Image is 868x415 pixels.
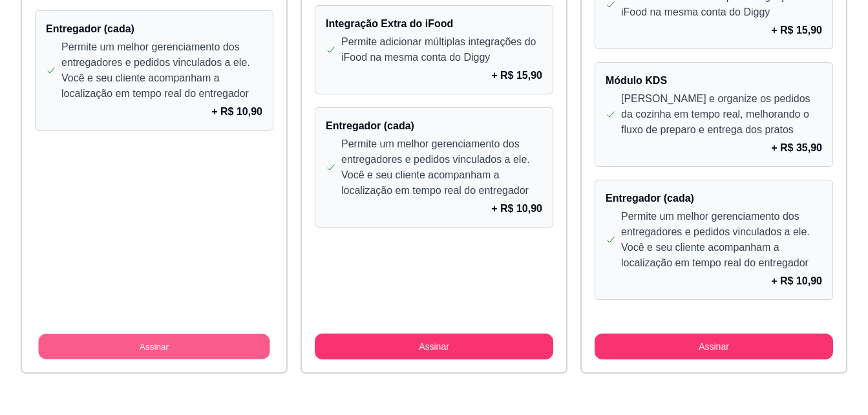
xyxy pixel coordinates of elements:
p: Permite um melhor gerenciamento dos entregadores e pedidos vinculados a ele. Você e seu cliente a... [61,39,262,101]
p: [PERSON_NAME] e organize os pedidos da cozinha em tempo real, melhorando o fluxo de preparo e ent... [621,91,822,138]
p: + R$ 10,90 [491,201,542,217]
h4: Integração Extra do iFood [326,16,542,32]
p: Permite um melhor gerenciamento dos entregadores e pedidos vinculados a ele. Você e seu cliente a... [621,209,822,271]
button: Assinar [595,334,833,359]
p: Permite um melhor gerenciamento dos entregadores e pedidos vinculados a ele. Você e seu cliente a... [341,136,542,198]
p: Permite adicionar múltiplas integrações do iFood na mesma conta do Diggy [341,34,542,65]
button: Assinar [39,334,270,359]
p: + R$ 35,90 [771,140,822,156]
p: + R$ 15,90 [771,23,822,38]
h4: Entregador (cada) [606,191,822,206]
p: + R$ 10,90 [211,104,262,120]
p: + R$ 15,90 [491,68,542,83]
p: + R$ 10,90 [771,273,822,289]
button: Assinar [315,334,553,359]
h4: Módulo KDS [606,73,822,89]
h4: Entregador (cada) [326,118,542,134]
h4: Entregador (cada) [46,21,262,37]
